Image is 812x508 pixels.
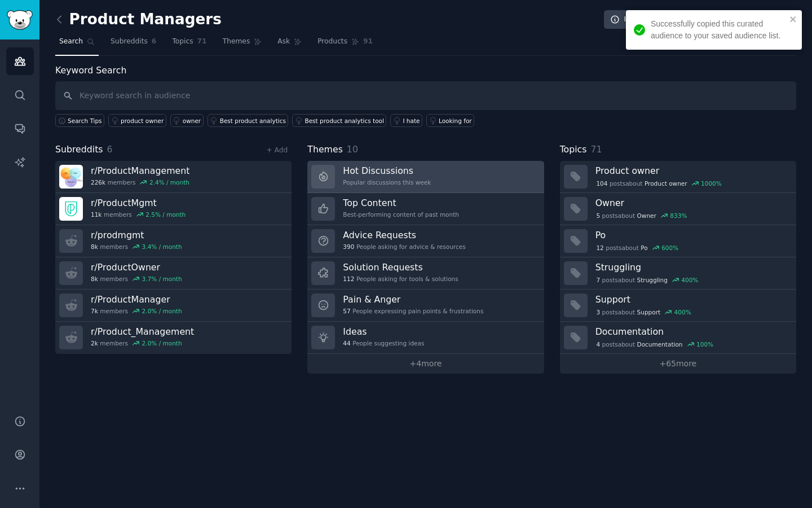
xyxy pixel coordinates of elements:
[560,257,796,290] a: Struggling7postsaboutStruggling400%
[696,340,713,348] div: 100 %
[596,340,600,348] span: 4
[266,146,288,154] a: + Add
[142,307,182,315] div: 2.0 % / month
[91,307,98,315] span: 7k
[560,161,796,193] a: Product owner104postsaboutProduct owner1000%
[55,225,292,257] a: r/prodmgmt8kmembers3.4% / month
[108,114,166,127] a: product owner
[91,339,98,347] span: 2k
[107,33,160,56] a: Subreddits6
[363,37,373,47] span: 91
[307,354,544,374] a: +4more
[595,165,788,177] h3: Product owner
[645,179,687,187] span: Product owner
[55,290,292,322] a: r/ProductManager7kmembers2.0% / month
[91,211,186,218] div: members
[595,197,788,209] h3: Owner
[661,244,678,252] div: 600 %
[560,322,796,354] a: Documentation4postsaboutDocumentation100%
[91,243,182,251] div: members
[674,308,691,316] div: 400 %
[55,161,292,193] a: r/ProductManagement226kmembers2.4% / month
[307,193,544,225] a: Top ContentBest-performing content of past month
[55,322,292,354] a: r/Product_Management2kmembers2.0% / month
[152,37,157,47] span: 6
[220,117,286,125] div: Best product analytics
[560,225,796,257] a: Po12postsaboutPo600%
[59,165,83,189] img: ProductManagement
[197,37,207,47] span: 71
[145,211,186,218] div: 2.5 % / month
[91,261,182,273] h3: r/ ProductOwner
[59,197,83,221] img: ProductMgmt
[91,339,194,347] div: members
[343,294,483,305] h3: Pain & Anger
[343,178,431,186] div: Popular discussions this week
[142,339,182,347] div: 2.0 % / month
[596,244,603,252] span: 12
[651,18,786,42] div: Successfully copied this curated audience to your saved audience list.
[343,339,424,347] div: People suggesting ideas
[91,229,182,241] h3: r/ prodmgmt
[91,294,182,305] h3: r/ ProductManager
[55,257,292,290] a: r/ProductOwner8kmembers3.7% / month
[55,193,292,225] a: r/ProductMgmt11kmembers2.5% / month
[307,257,544,290] a: Solution Requests112People asking for tools & solutions
[142,275,182,283] div: 3.7 % / month
[595,294,788,305] h3: Support
[637,308,661,316] span: Support
[347,144,358,155] span: 10
[7,10,33,30] img: GummySearch logo
[343,229,465,241] h3: Advice Requests
[68,117,102,125] span: Search Tips
[91,178,189,186] div: members
[183,117,201,125] div: owner
[343,275,354,283] span: 112
[59,37,83,47] span: Search
[595,339,714,349] div: post s about
[789,15,797,24] button: close
[307,143,343,157] span: Themes
[304,117,383,125] div: Best product analytics tool
[590,144,602,155] span: 71
[604,10,646,29] a: Info
[560,143,587,157] span: Topics
[91,178,105,186] span: 226k
[670,212,687,220] div: 833 %
[403,117,420,125] div: I hate
[223,37,250,47] span: Themes
[121,117,164,125] div: product owner
[595,307,692,317] div: post s about
[91,326,194,338] h3: r/ Product_Management
[149,178,189,186] div: 2.4 % / month
[343,326,424,338] h3: Ideas
[343,307,350,315] span: 57
[55,81,796,110] input: Keyword search in audience
[91,307,182,315] div: members
[172,37,193,47] span: Topics
[314,33,377,56] a: Products91
[55,11,222,29] h2: Product Managers
[307,290,544,322] a: Pain & Anger57People expressing pain points & frustrations
[390,114,422,127] a: I hate
[307,322,544,354] a: Ideas44People suggesting ideas
[91,275,98,283] span: 8k
[91,197,186,209] h3: r/ ProductMgmt
[641,244,647,252] span: Po
[343,197,459,209] h3: Top Content
[292,114,386,127] a: Best product analytics tool
[637,212,656,220] span: Owner
[317,37,347,47] span: Products
[55,143,103,157] span: Subreddits
[208,114,289,127] a: Best product analytics
[343,165,431,177] h3: Hot Discussions
[596,212,600,220] span: 5
[439,117,472,125] div: Looking for
[91,165,189,177] h3: r/ ProductManagement
[55,65,126,76] label: Keyword Search
[560,354,796,374] a: +65more
[307,161,544,193] a: Hot DiscussionsPopular discussions this week
[273,33,306,56] a: Ask
[560,193,796,225] a: Owner5postsaboutOwner833%
[596,179,607,187] span: 104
